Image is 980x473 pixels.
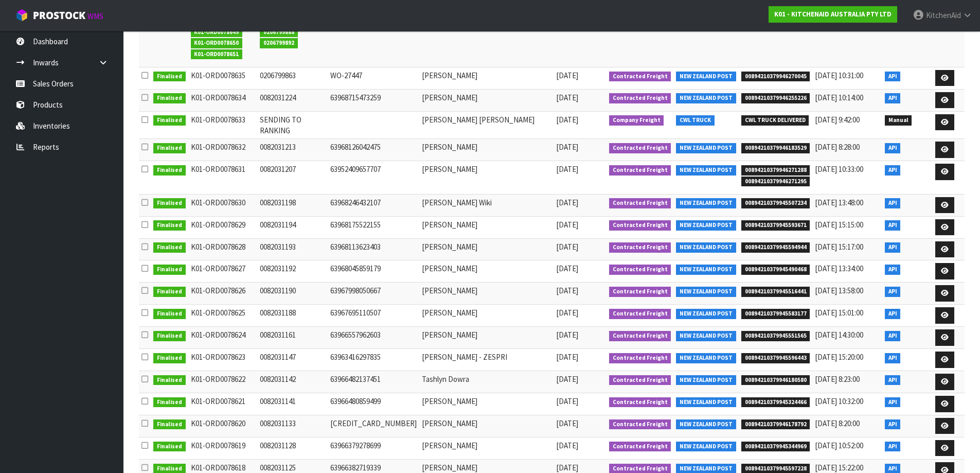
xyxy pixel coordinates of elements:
span: [DATE] 13:58:00 [815,286,863,295]
span: [DATE] [556,418,578,428]
td: 0206799863 [257,67,328,89]
span: 00894210379946178792 [741,419,810,430]
span: Contracted Freight [609,265,671,275]
td: 63968175522155 [328,216,419,238]
td: [PERSON_NAME] [419,327,554,349]
td: 63968126042475 [328,139,419,161]
td: WO-27447 [328,67,419,89]
span: Contracted Freight [609,397,671,408]
strong: K01 - KITCHENAID AUSTRALIA PTY LTD [774,10,892,19]
td: 63968246432107 [328,194,419,216]
span: NEW ZEALAND POST [676,309,736,319]
span: Contracted Freight [609,353,671,363]
span: 00894210379946271288 [741,165,810,176]
span: [DATE] 14:30:00 [815,330,863,340]
span: [DATE] 10:52:00 [815,441,863,450]
td: K01-ORD0078632 [188,139,258,161]
span: [DATE] 10:32:00 [815,396,863,406]
span: Contracted Freight [609,93,671,103]
td: 63952409657707 [328,161,419,194]
td: K01-ORD0078628 [188,238,258,260]
span: Company Freight [609,115,664,126]
span: Finalised [153,265,186,275]
span: Finalised [153,143,186,153]
td: 63966482137451 [328,371,419,393]
td: [PERSON_NAME] [419,415,554,437]
span: NEW ZEALAND POST [676,198,736,208]
td: 63966480859499 [328,393,419,415]
span: [DATE] 15:20:00 [815,352,863,362]
td: 63966557962603 [328,327,419,349]
span: Contracted Freight [609,442,671,452]
td: K01-ORD0078622 [188,371,258,393]
img: cube-alt.png [15,9,28,22]
span: Contracted Freight [609,419,671,430]
td: 0082031161 [257,327,328,349]
span: API [885,397,901,408]
span: [DATE] [556,441,578,450]
span: [DATE] [556,71,578,80]
td: [PERSON_NAME] [419,67,554,89]
td: [PERSON_NAME] Wiki [419,194,554,216]
td: K01-ORD0078623 [188,349,258,371]
span: 00894210379945551565 [741,331,810,341]
span: Finalised [153,165,186,176]
td: [PERSON_NAME] [PERSON_NAME] [419,111,554,139]
span: Finalised [153,287,186,297]
span: API [885,265,901,275]
span: Contracted Freight [609,309,671,319]
span: Finalised [153,397,186,408]
td: 0082031224 [257,89,328,111]
span: [DATE] 13:34:00 [815,264,863,273]
span: [DATE] [556,396,578,406]
span: 00894210379945583177 [741,309,810,319]
span: Finalised [153,242,186,253]
small: WMS [87,11,103,21]
td: [CREDIT_CARD_NUMBER] [328,415,419,437]
span: NEW ZEALAND POST [676,72,736,82]
td: 63968045859179 [328,260,419,283]
span: KitchenAid [926,10,961,20]
span: API [885,309,901,319]
span: [DATE] [556,198,578,207]
span: [DATE] [556,142,578,152]
span: API [885,287,901,297]
td: [PERSON_NAME] - ZESPRI [419,349,554,371]
span: 00894210379945324466 [741,397,810,408]
span: 00894210379946180580 [741,375,810,386]
span: 00894210379946183529 [741,143,810,153]
span: Contracted Freight [609,72,671,82]
span: NEW ZEALAND POST [676,220,736,231]
span: [DATE] 10:14:00 [815,93,863,102]
span: Finalised [153,220,186,231]
span: [DATE] [556,220,578,230]
td: K01-ORD0078631 [188,161,258,194]
span: 00894210379945507234 [741,198,810,208]
span: [DATE] [556,286,578,295]
td: 0082031133 [257,415,328,437]
span: NEW ZEALAND POST [676,331,736,341]
td: 0082031192 [257,260,328,283]
span: ProStock [33,9,85,22]
td: 0082031198 [257,194,328,216]
td: [PERSON_NAME] [419,393,554,415]
span: Finalised [153,375,186,386]
span: Finalised [153,93,186,103]
span: [DATE] 13:48:00 [815,198,863,207]
span: K01-ORD0078651 [191,49,243,60]
span: 00894210379945596443 [741,353,810,363]
span: CWL TRUCK DELIVERED [741,115,809,126]
span: Finalised [153,419,186,430]
span: Contracted Freight [609,287,671,297]
span: Finalised [153,442,186,452]
td: 0082031128 [257,437,328,459]
td: 63963416297835 [328,349,419,371]
td: K01-ORD0078635 [188,67,258,89]
span: 00894210379945593671 [741,220,810,231]
span: [DATE] [556,352,578,362]
td: 63968113623403 [328,238,419,260]
span: Finalised [153,198,186,208]
span: [DATE] 8:23:00 [815,374,860,384]
span: [DATE] [556,463,578,472]
span: [DATE] [556,242,578,252]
